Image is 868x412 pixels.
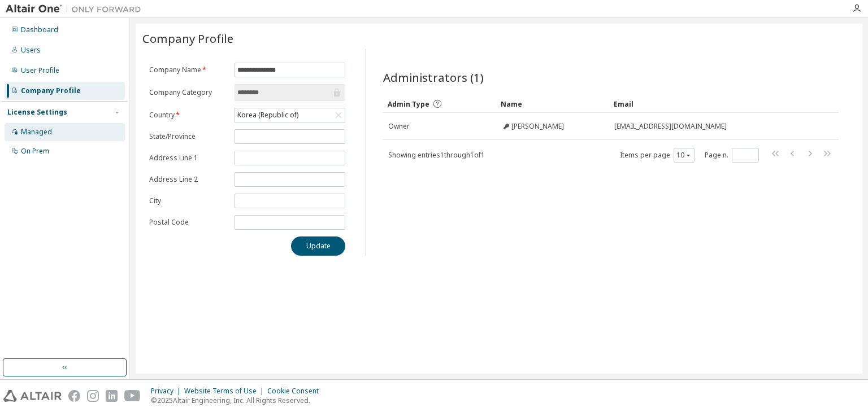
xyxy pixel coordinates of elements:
[149,196,228,205] label: City
[184,387,267,396] div: Website Terms of Use
[388,150,485,160] span: Showing entries 1 through 1 of 1
[21,66,59,75] div: User Profile
[149,175,228,184] label: Address Line 2
[267,387,325,396] div: Cookie Consent
[6,3,147,15] img: Altair One
[705,148,759,163] span: Page n.
[21,128,52,137] div: Managed
[149,132,228,141] label: State/Province
[21,147,49,156] div: On Prem
[383,69,484,85] span: Administrators (1)
[235,108,345,122] div: Korea (Republic of)
[676,151,692,160] button: 10
[21,86,81,95] div: Company Profile
[614,95,807,113] div: Email
[149,88,228,97] label: Company Category
[3,390,62,402] img: altair_logo.svg
[388,99,429,109] span: Admin Type
[149,111,228,120] label: Country
[106,390,118,402] img: linkedin.svg
[142,30,233,46] span: Company Profile
[151,396,325,405] p: © 2025 Altair Engineering, Inc. All Rights Reserved.
[501,95,605,113] div: Name
[124,390,141,402] img: youtube.svg
[68,390,80,402] img: facebook.svg
[87,390,99,402] img: instagram.svg
[620,148,695,163] span: Items per page
[149,154,228,163] label: Address Line 1
[291,236,345,256] button: Update
[151,387,184,396] div: Privacy
[388,122,410,131] span: Owner
[511,122,564,131] span: [PERSON_NAME]
[149,218,228,227] label: Postal Code
[149,65,228,74] label: Company Name
[614,122,727,131] span: [EMAIL_ADDRESS][DOMAIN_NAME]
[236,109,300,121] div: Korea (Republic of)
[7,108,67,117] div: License Settings
[21,25,58,34] div: Dashboard
[21,46,41,55] div: Users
